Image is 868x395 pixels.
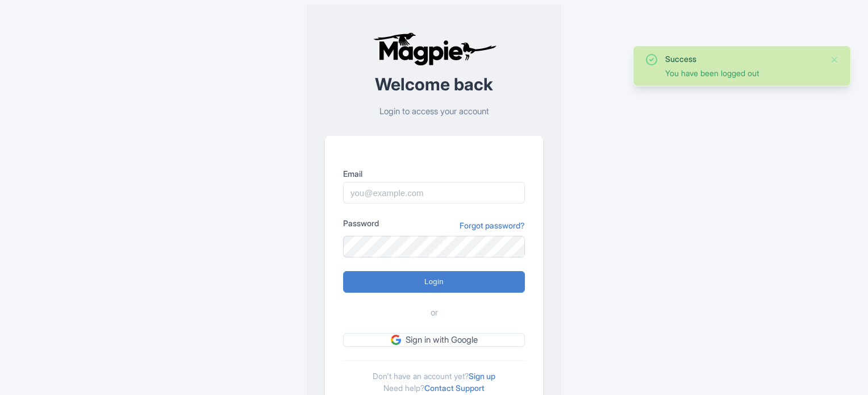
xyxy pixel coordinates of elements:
a: Sign in with Google [343,333,525,347]
div: Success [665,53,821,65]
label: Password [343,217,379,229]
img: google.svg [391,335,401,345]
img: logo-ab69f6fb50320c5b225c76a69d11143b.png [370,32,498,66]
input: Login [343,271,525,293]
button: Close [830,53,839,66]
span: or [431,306,438,319]
a: Contact Support [424,383,485,393]
div: Don't have an account yet? Need help? [343,360,525,394]
p: Login to access your account [325,105,543,118]
a: Sign up [469,371,495,381]
h2: Welcome back [325,75,543,94]
div: You have been logged out [665,67,821,79]
label: Email [343,168,525,180]
input: you@example.com [343,182,525,203]
a: Forgot password? [460,219,525,231]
